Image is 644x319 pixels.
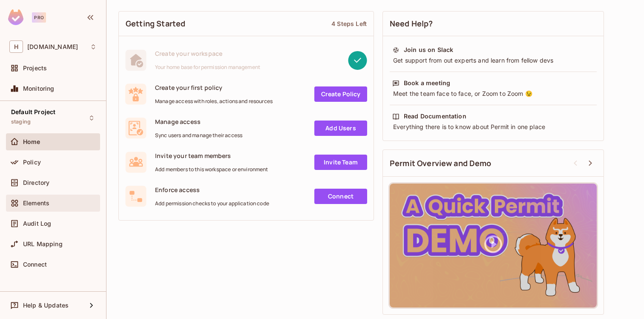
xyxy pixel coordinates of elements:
span: URL Mapping [23,241,63,247]
span: Directory [23,179,49,186]
span: Policy [23,159,41,166]
span: Default Project [11,109,55,115]
span: Elements [23,200,49,207]
span: Your home base for permission management [155,64,260,71]
a: Connect [314,189,367,204]
span: Projects [23,65,47,72]
div: Everything there is to know about Permit in one place [392,123,594,131]
span: Add members to this workspace or environment [155,166,268,173]
span: Create your first policy [155,83,273,92]
span: Need Help? [390,18,433,29]
div: Get support from out experts and learn from fellow devs [392,56,594,65]
div: Book a meeting [404,79,450,87]
span: Manage access with roles, actions and resources [155,98,273,105]
a: Create Policy [314,86,367,102]
span: H [9,40,23,53]
span: Permit Overview and Demo [390,158,492,169]
a: Add Users [314,121,367,136]
span: Create your workspace [155,49,260,57]
div: Pro [32,12,46,23]
span: Audit Log [23,220,51,227]
div: Join us on Slack [404,46,453,54]
span: staging [11,118,31,125]
span: Getting Started [126,18,185,29]
div: Meet the team face to face, or Zoom to Zoom 😉 [392,89,594,98]
span: Add permission checks to your application code [155,200,269,207]
span: Connect [23,261,47,268]
span: Help & Updates [23,302,69,309]
span: Workspace: honeycombinsurance.com [27,43,78,50]
div: 4 Steps Left [331,20,367,28]
span: Invite your team members [155,152,268,160]
span: Home [23,138,40,145]
span: Manage access [155,118,242,126]
div: Read Documentation [404,112,466,121]
a: Invite Team [314,155,367,170]
span: Monitoring [23,85,55,92]
span: Enforce access [155,186,269,194]
img: SReyMgAAAABJRU5ErkJggg== [8,9,23,25]
span: Sync users and manage their access [155,132,242,139]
